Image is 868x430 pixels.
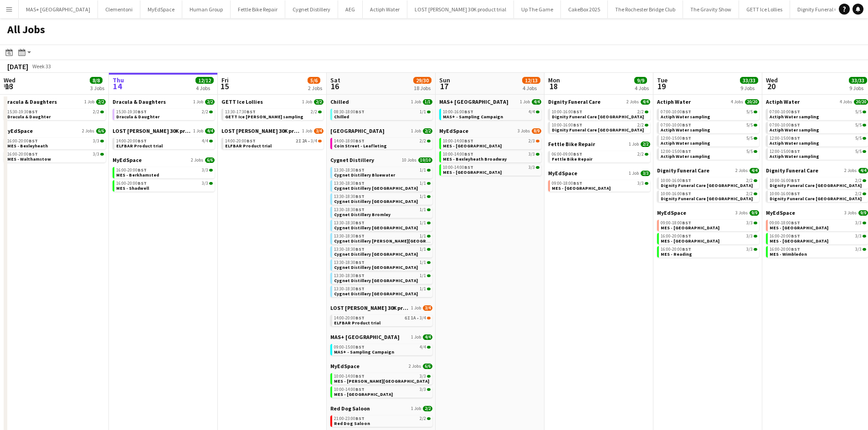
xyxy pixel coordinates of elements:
[113,98,215,105] a: Dracula & Daughters1 Job2/2
[518,128,530,134] span: 3 Jobs
[296,139,301,143] span: 2I
[573,122,582,128] span: BST
[731,99,743,105] span: 4 Jobs
[334,207,365,212] span: 13:30-18:30
[661,122,757,132] a: 07:00-10:00BST5/5Actiph Water sampling
[746,136,753,141] span: 5/5
[766,98,868,167] div: Actiph Water4 Jobs20/2007:00-10:00BST5/5Actiph Water sampling07:00-10:00BST5/5Actiph Water sampli...
[116,138,213,148] a: 14:00-20:00BST4/4ELFBAR Product trial
[629,142,639,147] span: 1 Job
[661,182,753,188] span: Dignity Funeral Care Aberdeen
[439,127,541,134] a: MyEdSpace3 Jobs8/9
[202,139,208,143] span: 4/4
[7,109,104,119] a: 15:30-19:30BST2/2Dracula & Daughter
[739,0,790,18] button: GETT Ice Lollies
[529,110,535,114] span: 4/4
[411,128,421,134] span: 1 Job
[116,110,147,114] span: 15:30-19:30
[750,210,759,216] span: 9/9
[766,98,868,105] a: Actiph Water4 Jobs20/20
[858,210,868,216] span: 9/9
[202,110,208,114] span: 2/2
[116,185,149,191] span: MES - Shadwell
[661,196,753,202] span: Dignity Funeral Care Southampton
[552,122,648,132] a: 10:00-16:00BST2/2Dignity Funeral Care [GEOGRAPHIC_DATA]
[840,99,852,105] span: 4 Jobs
[113,98,215,127] div: Dracula & Daughters1 Job2/215:30-19:30BST2/2Dracula & Daughter
[311,139,317,143] span: 3/4
[661,136,691,141] span: 12:00-15:00
[552,151,648,162] a: 06:00-09:00BST2/2Fettle Bike Repair
[661,135,757,146] a: 12:00-15:00BST5/5Actiph Water sampling
[113,157,142,163] span: MyEdSpace
[443,114,503,120] span: MAS+ - Sampling Campaign
[407,0,514,18] button: LOST [PERSON_NAME] 30K product trial
[96,99,106,105] span: 2/2
[464,164,473,170] span: BST
[791,122,800,128] span: BST
[338,0,363,18] button: AEG
[355,109,365,115] span: BST
[138,109,147,115] span: BST
[116,139,147,143] span: 14:00-20:00
[116,114,159,120] span: Dracula & Daughter
[334,198,418,204] span: Cygnet Distillery Bristol
[140,0,182,18] button: MyEdSpace
[766,167,868,209] div: Dignity Funeral Care2 Jobs4/410:00-16:00BST2/2Dignity Funeral Care [GEOGRAPHIC_DATA]10:00-16:00BS...
[791,109,800,115] span: BST
[439,127,468,134] span: MyEdSpace
[225,139,322,143] div: •
[225,109,322,119] a: 13:30-17:30BST2/2GETT Ice [PERSON_NAME] sampling
[608,0,683,18] button: The Rochester Bridge Club
[93,110,99,114] span: 2/2
[247,138,256,144] span: BST
[443,139,473,143] span: 10:00-14:00
[29,138,38,144] span: BST
[770,178,800,183] span: 10:00-16:00
[661,191,757,201] a: 10:00-16:00BST2/2Dignity Funeral Care [GEOGRAPHIC_DATA]
[682,191,691,197] span: BST
[548,141,595,147] span: Fettle Bike Repair
[221,127,324,134] a: LOST [PERSON_NAME] 30K product trial1 Job3/4
[443,164,539,175] a: 10:00-14:00BST3/3MES - [GEOGRAPHIC_DATA]
[770,182,862,188] span: Dignity Funeral Care Aberdeen
[330,157,374,163] span: Cygnet Distillery
[770,140,819,146] span: Actiph Water sampling
[791,148,800,154] span: BST
[854,99,868,105] span: 20/20
[770,153,819,159] span: Actiph Water sampling
[443,152,473,157] span: 10:00-14:00
[770,149,800,154] span: 12:00-15:00
[573,180,582,186] span: BST
[548,98,650,105] a: Dignity Funeral Care2 Jobs4/4
[355,180,365,186] span: BST
[657,167,709,174] span: Dignity Funeral Care
[657,209,759,216] a: MyEdSpace3 Jobs9/9
[552,109,648,119] a: 10:00-16:00BST2/2Dignity Funeral Care [GEOGRAPHIC_DATA]
[420,168,426,172] span: 1/1
[355,167,365,173] span: BST
[334,143,387,149] span: Coin Street - Leafleting
[529,139,535,143] span: 2/3
[844,210,857,216] span: 3 Jobs
[552,180,648,191] a: 09:00-18:00BST3/3MES - [GEOGRAPHIC_DATA]
[552,110,582,114] span: 10:00-16:00
[661,148,757,159] a: 12:00-15:00BST5/5Actiph Water sampling
[770,191,866,201] a: 10:00-16:00BST2/2Dignity Funeral Care [GEOGRAPHIC_DATA]
[766,98,800,105] span: Actiph Water
[330,127,432,134] a: [GEOGRAPHIC_DATA]1 Job2/2
[791,135,800,141] span: BST
[657,98,759,167] div: Actiph Water4 Jobs20/2007:00-10:00BST5/5Actiph Water sampling07:00-10:00BST5/5Actiph Water sampli...
[334,167,431,177] a: 13:30-18:30BST1/1Cygnet Distillery Bluewater
[423,99,432,105] span: 1/1
[657,167,759,209] div: Dignity Funeral Care2 Jobs4/410:00-16:00BST2/2Dignity Funeral Care [GEOGRAPHIC_DATA]10:00-16:00BS...
[682,135,691,141] span: BST
[202,168,208,172] span: 3/3
[770,192,800,196] span: 10:00-16:00
[330,98,349,105] span: Chilled
[225,138,322,148] a: 14:00-20:00BST2I2A•3/4ELFBAR Product trial
[443,138,539,148] a: 10:00-14:00BST2/3MES - [GEOGRAPHIC_DATA]
[661,192,691,196] span: 10:00-16:00
[418,157,432,163] span: 10/10
[330,127,385,134] span: Coin Street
